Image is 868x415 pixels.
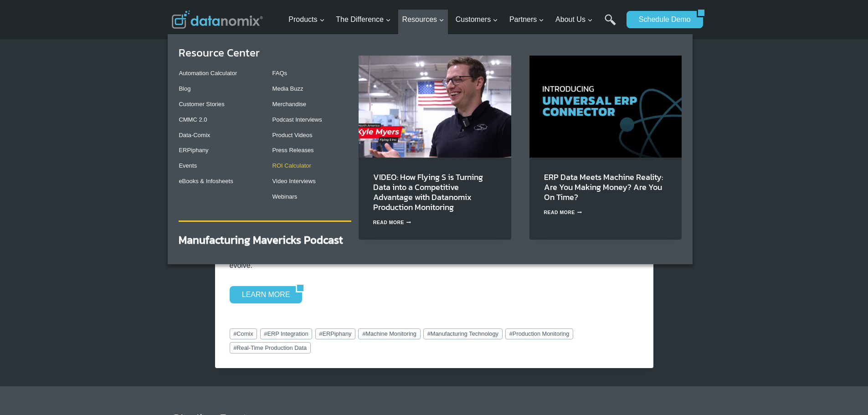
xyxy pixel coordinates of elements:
[272,178,316,184] a: Video Interviews
[529,56,682,157] img: How the Datanomix Universal ERP Connector Transforms Job Performance & ERP Insights
[179,70,237,77] a: Automation Calculator
[230,328,257,339] a: #Comix
[456,14,498,26] span: Customers
[373,220,411,225] a: Read More
[605,14,616,35] a: Search
[627,11,697,28] a: Schedule Demo
[272,147,314,154] a: Press Releases
[427,330,431,337] span: #
[272,162,311,169] a: ROI Calculator
[505,328,573,339] a: #Production Monitoring
[544,210,582,215] a: Read More
[402,14,444,26] span: Resources
[272,70,288,77] a: FAQs
[260,328,313,339] a: #ERP Integration
[179,162,197,169] a: Events
[179,147,208,154] a: ERPiphany
[264,330,267,337] span: #
[179,101,224,108] a: Customer Stories
[272,193,298,200] a: Webinars
[362,330,365,337] span: #
[544,171,663,203] a: ERP Data Meets Machine Reality: Are You Making Money? Are You On Time?
[233,330,236,337] span: #
[359,56,511,157] img: VIDEO: How Flying S is Turning Data into a Competitive Advantage with Datanomix Production Monito...
[373,171,483,213] a: VIDEO: How Flying S is Turning Data into a Competitive Advantage with Datanomix Production Monito...
[179,178,233,184] a: eBooks & Infosheets
[509,330,513,337] span: #
[179,85,190,92] a: Blog
[272,101,306,108] a: Merchandise
[172,10,263,29] img: Datanomix
[179,232,343,248] a: Manufacturing Mavericks Podcast
[423,328,503,339] a: #Manufacturing Technology
[319,330,322,337] span: #
[272,85,303,92] a: Media Buzz
[285,5,622,35] nav: Primary Navigation
[509,14,544,26] span: Partners
[336,14,391,26] span: The Difference
[358,328,420,339] a: #Machine Monitoring
[288,14,324,26] span: Products
[272,116,322,123] a: Podcast Interviews
[179,45,260,61] a: Resource Center
[272,132,313,138] a: Product Videos
[179,132,210,138] a: Data-Comix
[179,116,207,123] a: CMMC 2.0
[230,286,296,303] a: LEARN MORE
[555,14,593,26] span: About Us
[315,328,356,339] a: #ERPiphany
